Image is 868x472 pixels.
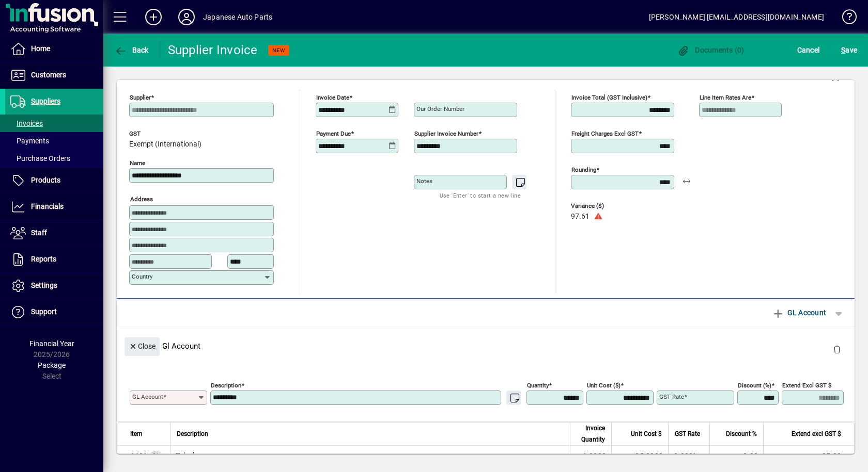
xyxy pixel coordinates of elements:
[5,62,103,88] a: Customers
[5,115,103,132] a: Invoices
[31,71,66,79] span: Customers
[570,446,611,466] td: 1.0000
[841,46,845,54] span: S
[767,303,831,322] button: GL Account
[31,255,56,263] span: Reports
[130,428,143,440] span: Item
[132,273,152,280] mat-label: Country
[10,154,70,162] span: Purchase Orders
[571,166,596,173] mat-label: Rounding
[571,203,633,209] span: Variance ($)
[414,130,478,137] mat-label: Supplier invoice number
[170,8,203,26] button: Profile
[168,42,258,58] div: Supplier Invoice
[792,428,841,440] span: Extend excl GST $
[31,44,50,53] span: Home
[211,381,241,388] mat-label: Description
[31,202,64,210] span: Financials
[772,304,826,321] span: GL Account
[129,338,156,355] span: Close
[130,159,145,167] mat-label: Name
[668,446,709,466] td: 0.000%
[125,337,160,356] button: Close
[5,247,103,272] a: Reports
[31,229,47,237] span: Staff
[31,281,57,289] span: Settings
[677,46,745,54] span: Documents (0)
[797,42,820,58] span: Cancel
[571,213,590,221] span: 97.61
[152,452,160,458] span: GL
[5,194,103,220] a: Financials
[577,422,605,445] span: Invoice Quantity
[170,446,570,466] td: Telephone
[129,131,202,137] span: GST
[177,428,208,440] span: Description
[709,446,763,466] td: 0.00
[112,41,151,59] button: Back
[31,97,60,105] span: Suppliers
[416,177,432,185] mat-label: Notes
[316,94,349,101] mat-label: Invoice date
[38,361,66,369] span: Package
[416,105,464,112] mat-label: Our order number
[114,46,149,54] span: Back
[117,327,855,365] div: Gl Account
[129,140,202,149] span: Exempt (International)
[5,36,103,62] a: Home
[700,94,751,101] mat-label: Line item rates are
[587,381,621,388] mat-label: Unit Cost ($)
[825,337,849,362] button: Delete
[839,41,860,59] button: Save
[137,8,170,26] button: Add
[5,299,103,325] a: Support
[130,450,147,461] span: Telephone
[825,345,849,354] app-page-header-button: Delete
[316,130,351,137] mat-label: Payment due
[132,393,163,400] mat-label: GL Account
[29,339,74,348] span: Financial Year
[834,2,855,36] a: Knowledge Base
[5,273,103,299] a: Settings
[649,9,824,25] div: [PERSON_NAME] [EMAIL_ADDRESS][DOMAIN_NAME]
[571,130,639,137] mat-label: Freight charges excl GST
[631,428,662,440] span: Unit Cost $
[130,94,151,101] mat-label: Supplier
[5,168,103,193] a: Products
[10,137,49,145] span: Payments
[31,176,60,184] span: Products
[841,42,857,58] span: ave
[5,150,103,167] a: Purchase Orders
[272,47,285,54] span: NEW
[122,341,162,351] app-page-header-button: Close
[571,94,647,101] mat-label: Invoice Total (GST inclusive)
[5,132,103,150] a: Payments
[31,307,57,316] span: Support
[726,428,757,440] span: Discount %
[10,119,43,127] span: Invoices
[795,41,823,59] button: Cancel
[738,381,771,388] mat-label: Discount (%)
[440,189,521,201] mat-hint: Use 'Enter' to start a new line
[782,381,831,388] mat-label: Extend excl GST $
[763,446,854,466] td: 25.00
[675,428,700,440] span: GST Rate
[611,446,668,466] td: 25.0000
[103,41,160,59] app-page-header-button: Back
[5,220,103,246] a: Staff
[527,381,549,388] mat-label: Quantity
[203,9,272,25] div: Japanese Auto Parts
[675,41,747,59] button: Documents (0)
[659,393,684,400] mat-label: GST rate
